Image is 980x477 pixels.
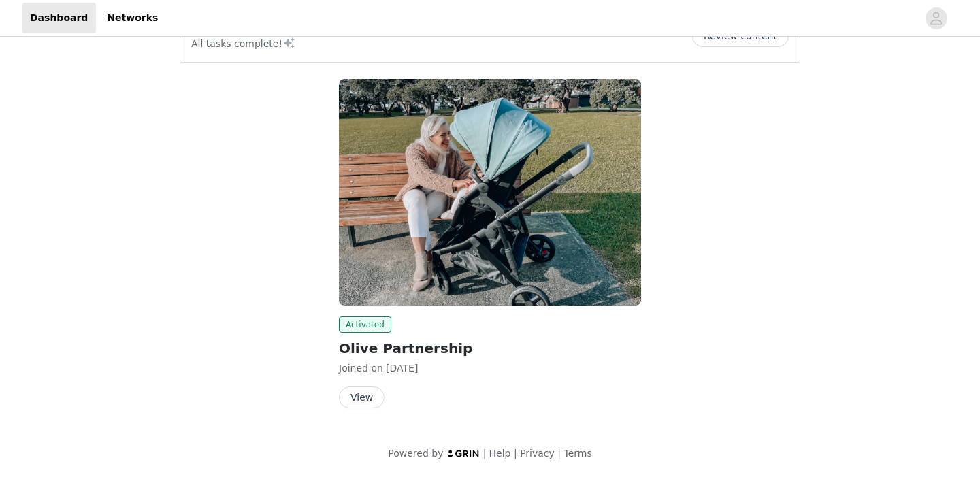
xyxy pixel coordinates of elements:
span: | [514,448,517,459]
a: Terms [563,448,591,459]
span: Joined on [339,363,383,374]
span: | [483,448,487,459]
div: avatar [930,7,943,29]
a: Privacy [520,448,555,459]
span: [DATE] [386,363,418,374]
img: Edwards & Co AUS [339,79,641,306]
span: Powered by [388,448,443,459]
span: Activated [339,316,391,333]
a: Networks [99,3,166,33]
a: Help [489,448,511,459]
p: All tasks complete! [191,35,296,51]
a: View [339,393,385,403]
a: Dashboard [22,3,96,33]
h2: Olive Partnership [339,338,641,359]
img: logo [446,449,480,458]
button: View [339,386,385,408]
span: | [557,448,561,459]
